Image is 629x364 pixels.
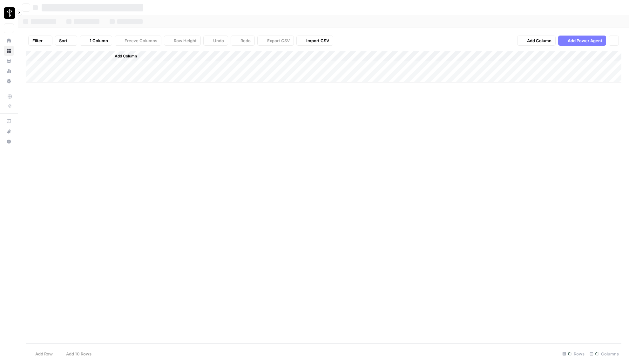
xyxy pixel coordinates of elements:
[174,37,197,44] span: Row Height
[4,136,14,147] button: Help + Support
[66,351,91,357] span: Add 10 Rows
[517,36,556,46] button: Add Column
[28,36,52,46] button: Filter
[4,76,14,86] a: Settings
[4,5,14,21] button: Workspace: LP Production Workloads
[4,116,14,126] a: AirOps Academy
[587,349,621,359] div: Columns
[115,53,137,59] span: Add Column
[57,349,95,359] button: Add 10 Rows
[90,37,108,44] span: 1 Column
[306,37,329,44] span: Import CSV
[106,52,139,60] button: Add Column
[267,37,290,44] span: Export CSV
[527,37,551,44] span: Add Column
[4,56,14,66] a: Your Data
[568,37,602,44] span: Add Power Agent
[4,66,14,76] a: Usage
[257,36,294,46] button: Export CSV
[125,37,157,44] span: Freeze Columns
[231,36,255,46] button: Redo
[59,37,67,44] span: Sort
[560,349,587,359] div: Rows
[80,36,112,46] button: 1 Column
[55,36,77,46] button: Sort
[26,349,57,359] button: Add Row
[4,7,15,19] img: LP Production Workloads Logo
[240,37,251,44] span: Redo
[558,36,606,46] button: Add Power Agent
[35,351,53,357] span: Add Row
[4,127,14,136] div: What's new?
[164,36,201,46] button: Row Height
[203,36,228,46] button: Undo
[115,36,161,46] button: Freeze Columns
[4,36,14,46] a: Home
[296,36,333,46] button: Import CSV
[32,37,43,44] span: Filter
[4,126,14,136] button: What's new?
[213,37,224,44] span: Undo
[4,46,14,56] a: Browse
